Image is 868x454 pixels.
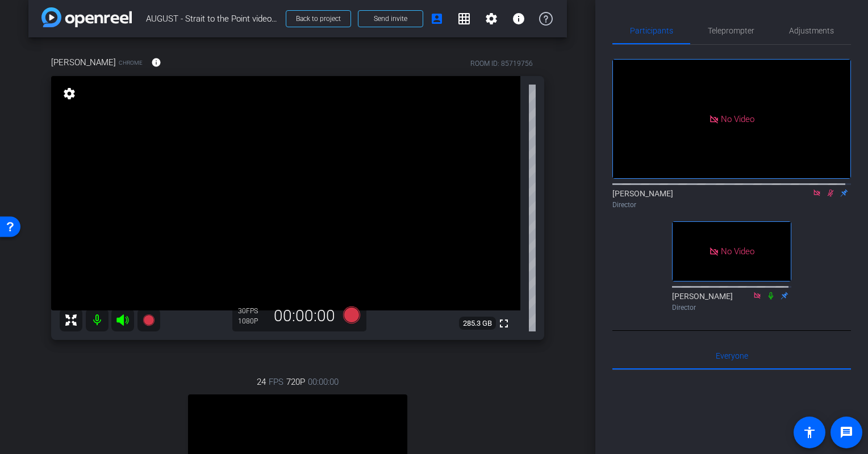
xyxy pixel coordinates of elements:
div: 1080P [238,317,266,326]
div: [PERSON_NAME] [612,188,851,210]
button: Send invite [358,10,423,27]
span: FPS [246,307,258,315]
span: 24 [257,376,266,388]
span: Teleprompter [708,27,754,35]
span: Send invite [374,14,407,23]
div: 00:00:00 [266,306,343,326]
span: Adjustments [789,27,834,35]
span: 285.3 GB [459,317,496,330]
div: ROOM ID: 85719756 [470,58,533,69]
div: [PERSON_NAME] [672,291,791,313]
mat-icon: accessibility [803,426,816,439]
div: Director [672,302,791,313]
mat-icon: grid_on [457,12,471,26]
div: 30 [238,306,266,316]
span: Everyone [716,352,748,360]
mat-icon: info [512,12,525,26]
mat-icon: message [840,426,853,439]
div: Director [612,200,851,210]
img: app-logo [41,7,132,27]
span: Chrome [119,58,143,67]
span: Back to project [296,15,341,23]
mat-icon: fullscreen [497,317,511,330]
span: No Video [721,113,754,124]
span: Participants [630,27,673,35]
span: 00:00:00 [308,376,339,388]
span: FPS [269,376,283,388]
mat-icon: account_box [430,12,444,26]
span: 720P [286,376,305,388]
mat-icon: info [151,57,161,68]
span: No Video [721,246,754,257]
mat-icon: settings [485,12,498,26]
mat-icon: settings [61,87,77,100]
span: [PERSON_NAME] [51,56,116,69]
button: Back to project [286,10,351,27]
span: AUGUST - Strait to the Point video podcast [146,7,279,30]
